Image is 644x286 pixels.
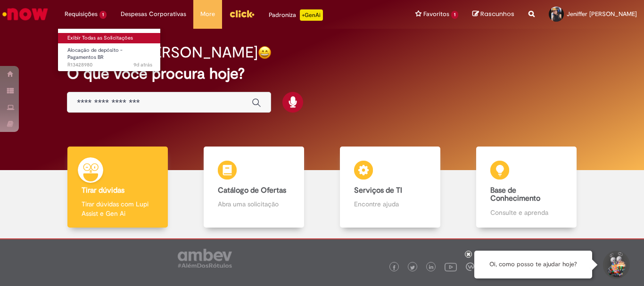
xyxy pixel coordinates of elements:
[67,61,152,69] span: R13428980
[602,251,630,279] button: Iniciar Conversa de Suporte
[490,208,562,217] p: Consulte e aprenda
[472,10,514,19] a: Rascunhos
[258,46,272,59] img: happy-face.png
[354,199,426,209] p: Encontre ajuda
[429,265,434,270] img: logo_footer_linkedin.png
[1,5,50,24] img: ServiceNow
[300,9,323,21] p: +GenAi
[466,262,474,271] img: logo_footer_workplace.png
[354,186,402,195] b: Serviços de TI
[58,33,162,43] a: Exibir Todas as Solicitações
[82,186,124,195] b: Tirar dúvidas
[67,44,258,61] h2: Boa tarde, [PERSON_NAME]
[178,249,232,268] img: logo_footer_ambev_rotulo_gray.png
[474,251,592,278] div: Oi, como posso te ajudar hoje?
[67,65,577,82] h2: O que você procura hoje?
[322,147,458,228] a: Serviços de TI Encontre ajuda
[218,186,286,195] b: Catálogo de Ofertas
[567,10,637,18] span: Jeniffer [PERSON_NAME]
[480,9,514,18] span: Rascunhos
[451,11,458,19] span: 1
[133,61,152,68] time: 19/08/2025 14:46:19
[50,147,186,228] a: Tirar dúvidas Tirar dúvidas com Lupi Assist e Gen Ai
[410,265,415,270] img: logo_footer_twitter.png
[392,265,396,270] img: logo_footer_facebook.png
[82,199,153,218] p: Tirar dúvidas com Lupi Assist e Gen Ai
[133,61,152,68] span: 9d atrás
[218,199,289,209] p: Abra uma solicitação
[121,9,186,19] span: Despesas Corporativas
[423,9,449,19] span: Favoritos
[58,45,162,65] a: Aberto R13428980 : Alocação de depósito - Pagamentos BR
[186,147,322,228] a: Catálogo de Ofertas Abra uma solicitação
[490,186,540,204] b: Base de Conhecimento
[269,9,323,21] div: Padroniza
[445,261,457,273] img: logo_footer_youtube.png
[99,11,107,19] span: 1
[229,7,255,21] img: click_logo_yellow_360x200.png
[67,47,123,61] span: Alocação de depósito - Pagamentos BR
[200,9,215,19] span: More
[458,147,594,228] a: Base de Conhecimento Consulte e aprenda
[58,28,161,72] ul: Requisições
[65,9,98,19] span: Requisições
